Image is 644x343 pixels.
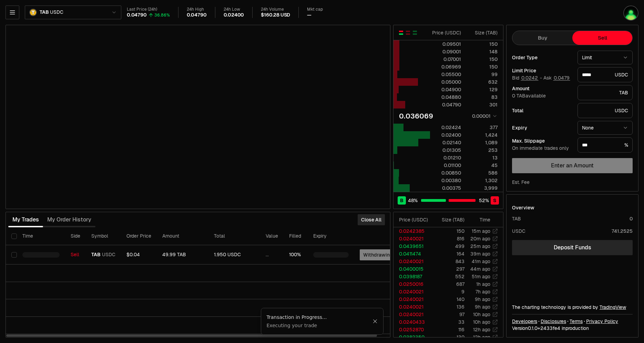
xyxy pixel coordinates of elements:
[214,252,255,258] div: 1.950 USDC
[430,162,461,169] div: 0.01100
[430,154,461,161] div: 0.01210
[307,12,311,18] div: —
[467,86,498,93] div: 129
[512,325,633,332] div: Version 0.1.0 + in production
[187,7,207,12] div: 24h High
[40,9,49,15] span: TAB
[540,325,560,331] span: 2433fe4b4f3780576893ee9e941d06011a76ee7a
[102,252,115,258] span: USDC
[467,154,498,161] div: 13
[512,228,525,235] div: USDC
[29,9,37,16] img: TAB.png
[393,295,433,303] td: 0.0240021
[467,132,498,138] div: 1,424
[393,326,433,333] td: 0.0252870
[470,251,490,257] time: 39m ago
[430,41,461,48] div: 0.09501
[266,252,278,258] div: ...
[577,121,633,135] button: None
[154,12,170,18] div: 36.86%
[473,334,490,340] time: 12h ago
[11,233,17,239] button: Select all
[512,108,572,113] div: Total
[208,227,260,245] th: Total
[623,6,638,21] img: utf8
[541,318,566,325] a: Disclosures
[512,145,572,152] div: On immediate trades only
[433,288,465,295] td: 9
[472,273,490,280] time: 51m ago
[512,68,572,73] div: Limit Price
[430,94,461,101] div: 0.04880
[398,30,404,35] button: Show Buy and Sell Orders
[467,79,498,85] div: 632
[612,228,633,235] div: 741.2525
[467,63,498,70] div: 150
[372,319,378,324] button: Close
[430,79,461,85] div: 0.05000
[476,289,490,295] time: 7h ago
[512,125,572,130] div: Expiry
[600,304,626,310] a: TradingView
[512,179,530,186] div: Est. Fee
[358,214,385,225] button: Close All
[433,280,465,288] td: 687
[430,177,461,184] div: 0.00380
[467,147,498,154] div: 253
[433,333,465,341] td: 130
[467,29,498,36] div: Size ( TAB )
[393,333,433,341] td: 0.0382350
[267,322,372,329] div: Executing your trade
[512,31,572,45] button: Buy
[577,51,633,64] button: Limit
[430,101,461,108] div: 0.04790
[307,7,323,12] div: Mkt cap
[121,227,157,245] th: Order Price
[399,216,432,223] div: Price ( USDC )
[438,216,464,223] div: Size ( TAB )
[405,30,411,35] button: Show Sell Orders Only
[467,169,498,176] div: 586
[467,124,498,131] div: 377
[467,71,498,78] div: 99
[393,227,433,235] td: 0.0242385
[467,101,498,108] div: 301
[467,94,498,101] div: 83
[433,227,465,235] td: 150
[433,303,465,311] td: 136
[479,197,489,204] span: 52 %
[470,266,490,272] time: 44m ago
[91,252,101,258] span: TAB
[400,197,403,204] span: B
[433,258,465,265] td: 843
[430,48,461,55] div: 0.09001
[162,252,203,258] div: 49.99 TAB
[289,252,302,258] div: 100%
[126,251,140,258] span: $0.04
[467,185,498,191] div: 3,999
[543,75,570,81] span: Ask
[86,227,121,245] th: Symbol
[308,227,354,245] th: Expiry
[433,265,465,273] td: 297
[493,197,497,204] span: S
[433,273,465,280] td: 552
[393,303,433,311] td: 0.0240021
[475,304,490,310] time: 9h ago
[393,311,433,318] td: 0.0240021
[430,139,461,146] div: 0.02140
[430,124,461,131] div: 0.02424
[553,75,570,81] button: 0.0479
[261,12,290,18] div: $160.28 USD
[521,75,539,81] button: 0.0242
[512,204,534,211] div: Overview
[127,7,170,12] div: Last Price (24h)
[284,227,308,245] th: Filled
[393,280,433,288] td: 0.0250016
[224,12,244,18] div: 0.02400
[470,112,498,120] button: 0.00001
[6,25,390,209] iframe: Financial Chart
[260,227,284,245] th: Value
[577,137,633,153] div: %
[512,318,537,325] a: Developers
